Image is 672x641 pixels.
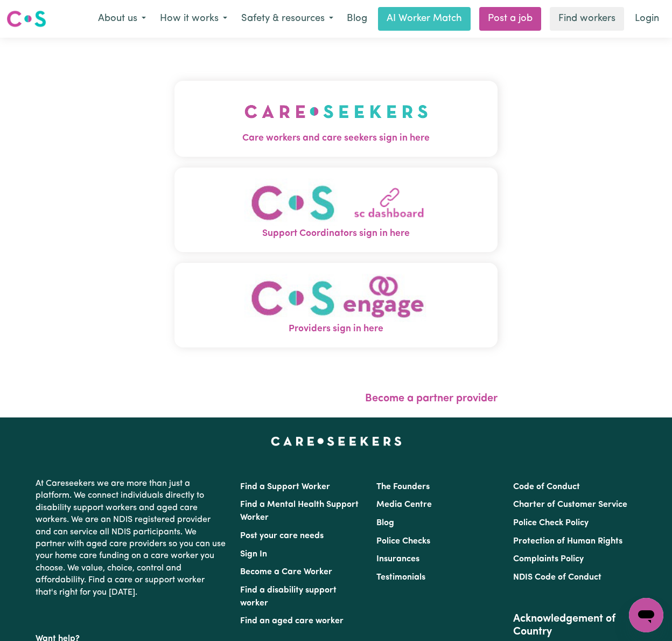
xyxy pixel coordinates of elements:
a: Testimonials [376,573,425,582]
a: Find a disability support worker [240,586,337,608]
a: The Founders [376,483,430,491]
img: Careseekers logo [6,9,46,29]
span: Providers sign in here [174,322,498,336]
a: Blog [376,519,394,527]
a: Blog [340,7,374,31]
a: Find a Support Worker [240,483,330,491]
button: Care workers and care seekers sign in here [174,81,498,156]
button: Support Coordinators sign in here [174,168,498,252]
span: Care workers and care seekers sign in here [174,131,498,145]
p: At Careseekers we are more than just a platform. We connect individuals directly to disability su... [36,473,227,603]
button: Safety & resources [234,8,340,30]
h2: Acknowledgement of Country [513,612,636,638]
a: Careseekers home page [271,437,402,445]
a: Code of Conduct [513,483,580,491]
a: Find workers [550,7,624,31]
a: Complaints Policy [513,555,584,563]
span: Support Coordinators sign in here [174,227,498,241]
a: Post your care needs [240,532,324,540]
a: Protection of Human Rights [513,537,622,546]
button: Providers sign in here [174,263,498,347]
a: NDIS Code of Conduct [513,573,601,582]
a: Become a Care Worker [240,568,332,576]
a: Police Checks [376,537,430,546]
a: Police Check Policy [513,519,589,527]
a: Insurances [376,555,419,563]
iframe: Button to launch messaging window [629,598,663,632]
a: Find a Mental Health Support Worker [240,500,359,522]
a: AI Worker Match [378,7,471,31]
a: Login [628,7,666,31]
a: Become a partner provider [365,393,498,404]
a: Post a job [479,7,541,31]
button: About us [91,8,153,30]
a: Find an aged care worker [240,617,344,625]
a: Media Centre [376,500,432,509]
a: Sign In [240,550,267,559]
a: Careseekers logo [6,6,46,31]
button: How it works [153,8,234,30]
a: Charter of Customer Service [513,500,627,509]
